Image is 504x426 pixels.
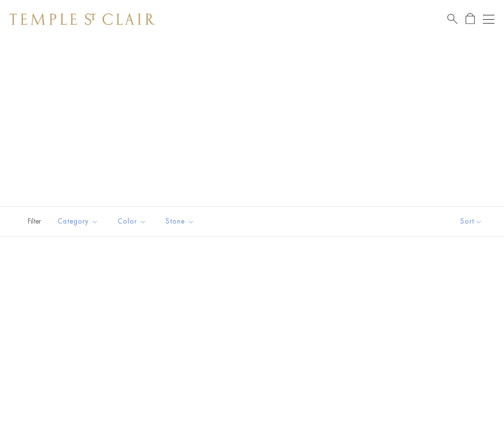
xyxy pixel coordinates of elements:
[53,215,106,227] span: Category
[10,13,155,25] img: Temple St. Clair
[50,211,106,232] button: Category
[110,211,154,232] button: Color
[439,207,504,236] button: Show sort by
[158,211,202,232] button: Stone
[466,13,475,25] a: Open Shopping Bag
[161,215,202,227] span: Stone
[113,215,154,227] span: Color
[483,13,494,25] button: Open navigation
[447,13,457,25] a: Search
